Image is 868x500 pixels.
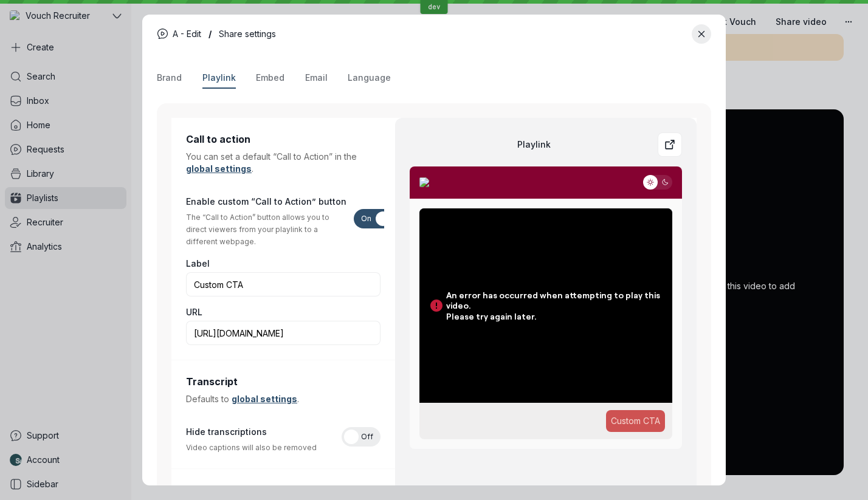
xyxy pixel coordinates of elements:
h2: Transcript [186,375,381,388]
span: The “Call to Action” button allows you to direct viewers from your playlink to a different webpage. [186,211,346,248]
span: Off [361,427,373,447]
span: Language [348,72,391,84]
p: Defaults to . [186,393,381,405]
h2: Call to action [186,132,250,146]
img: www.vouchfor.com [419,177,429,187]
span: A - Edit [173,29,201,39]
span: Label [186,258,210,270]
button: Close modal [692,24,711,44]
h3: Share settings [219,26,276,42]
span: Email [305,72,328,84]
h2: Require Authentication [186,484,300,497]
a: global settings [186,163,252,174]
span: URL [186,306,202,318]
a: global settings [232,394,297,404]
button: Custom CTA [606,410,665,432]
span: Playlink [202,72,236,84]
p: You can set a default “Call to Action” in the . [186,151,381,175]
input: e.g. https://www.vouchfor.com [186,321,381,345]
span: Enable custom “Call to Action” button [186,196,346,208]
h2: Playlink [410,139,658,151]
span: On [361,209,371,228]
span: Hide transcriptions [186,426,267,438]
span: Brand [157,72,182,84]
span: Video captions will also be removed [186,442,317,454]
span: Embed [256,72,284,84]
a: Preview [658,132,682,157]
span: / [208,28,212,40]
